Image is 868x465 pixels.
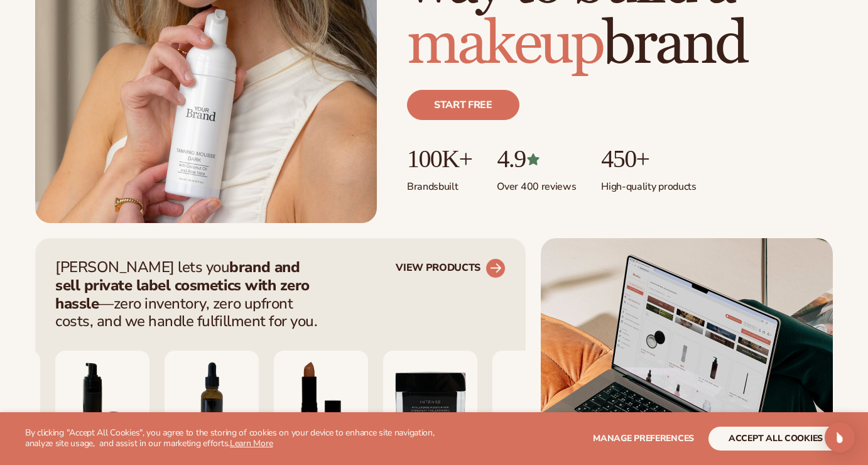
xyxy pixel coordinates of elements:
[274,351,368,445] img: Luxury cream lipstick.
[593,432,694,444] span: Manage preferences
[708,427,843,451] button: accept all cookies
[601,173,696,194] p: High-quality products
[492,351,587,445] img: Pink lip gloss.
[825,422,855,452] div: Open Intercom Messenger
[407,90,519,120] a: Start free
[497,145,576,173] p: 4.9
[601,145,696,173] p: 450+
[407,173,472,194] p: Brands built
[55,351,149,445] img: Foaming beard wash.
[55,257,310,314] strong: brand and sell private label cosmetics with zero hassle
[230,437,273,449] a: Learn More
[165,351,259,445] img: Collagen and retinol serum.
[407,145,472,173] p: 100K+
[383,351,477,445] img: Moisturizer.
[55,258,325,331] p: [PERSON_NAME] lets you —zero inventory, zero upfront costs, and we handle fulfillment for you.
[593,427,694,451] button: Manage preferences
[396,258,506,278] a: VIEW PRODUCTS
[407,8,602,81] span: makeup
[25,428,438,449] p: By clicking "Accept All Cookies", you agree to the storing of cookies on your device to enhance s...
[497,173,576,194] p: Over 400 reviews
